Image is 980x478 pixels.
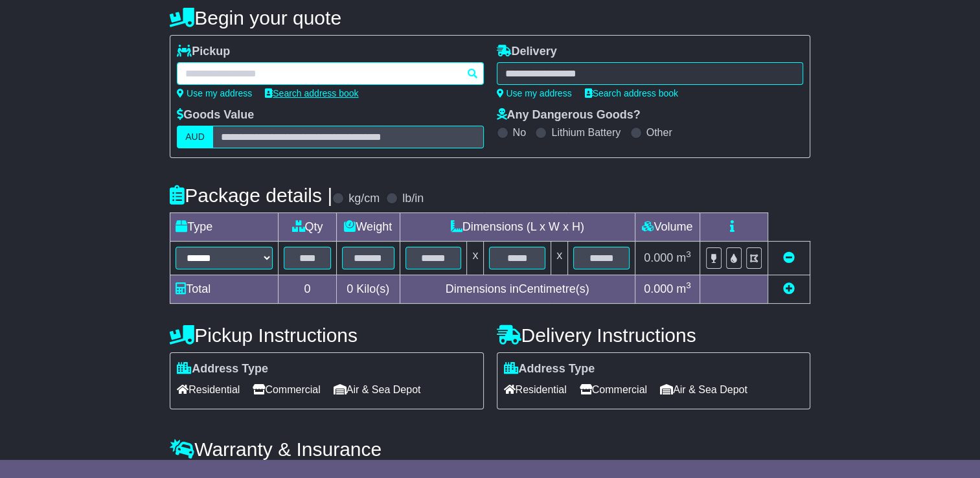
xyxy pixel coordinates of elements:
[177,126,213,148] label: AUD
[279,213,337,242] td: Qty
[279,275,337,304] td: 0
[585,88,678,98] a: Search address book
[253,380,320,400] span: Commercial
[467,242,484,275] td: x
[551,242,568,275] td: x
[170,438,810,460] h4: Warranty & Insurance
[783,251,795,264] a: Remove this item
[504,380,567,400] span: Residential
[177,45,230,59] label: Pickup
[400,213,635,242] td: Dimensions (L x W x H)
[177,362,268,376] label: Address Type
[402,192,424,206] label: lb/in
[336,275,400,304] td: Kilo(s)
[676,282,691,295] span: m
[644,282,673,295] span: 0.000
[497,45,557,59] label: Delivery
[504,362,595,376] label: Address Type
[551,126,621,139] label: Lithium Battery
[497,108,641,122] label: Any Dangerous Goods?
[497,324,810,346] h4: Delivery Instructions
[497,88,572,98] a: Use my address
[783,282,795,295] a: Add new item
[177,88,252,98] a: Use my address
[334,380,421,400] span: Air & Sea Depot
[170,324,483,346] h4: Pickup Instructions
[170,275,279,304] td: Total
[265,88,358,98] a: Search address book
[646,126,672,139] label: Other
[686,249,691,259] sup: 3
[177,108,254,122] label: Goods Value
[347,282,353,295] span: 0
[170,185,332,206] h4: Package details |
[400,275,635,304] td: Dimensions in Centimetre(s)
[336,213,400,242] td: Weight
[170,213,279,242] td: Type
[644,251,673,264] span: 0.000
[177,380,240,400] span: Residential
[348,192,380,206] label: kg/cm
[513,126,526,139] label: No
[170,7,810,28] h4: Begin your quote
[635,213,700,242] td: Volume
[580,380,647,400] span: Commercial
[676,251,691,264] span: m
[660,380,747,400] span: Air & Sea Depot
[177,62,483,85] typeahead: Please provide city
[686,280,691,290] sup: 3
